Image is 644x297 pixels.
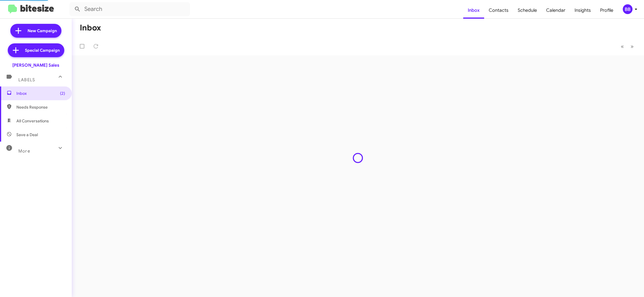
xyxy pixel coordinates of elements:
[617,41,627,52] button: Previous
[484,2,513,19] a: Contacts
[595,2,618,19] a: Profile
[16,118,49,124] span: All Conversations
[621,43,624,50] span: «
[60,90,65,96] span: (2)
[16,132,38,138] span: Save a Deal
[570,2,595,19] a: Insights
[28,28,57,34] span: New Campaign
[618,41,637,52] nav: Page navigation example
[8,43,64,57] a: Special Campaign
[16,90,65,96] span: Inbox
[463,2,484,19] a: Inbox
[627,41,637,52] button: Next
[12,62,59,68] div: [PERSON_NAME] Sales
[18,77,35,82] span: Labels
[80,23,101,32] h1: Inbox
[10,24,61,38] a: New Campaign
[16,104,65,110] span: Needs Response
[18,148,30,154] span: More
[513,2,542,19] a: Schedule
[618,4,638,14] button: BB
[69,2,190,16] input: Search
[542,2,570,19] a: Calendar
[623,4,633,14] div: BB
[25,47,60,53] span: Special Campaign
[631,43,634,50] span: »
